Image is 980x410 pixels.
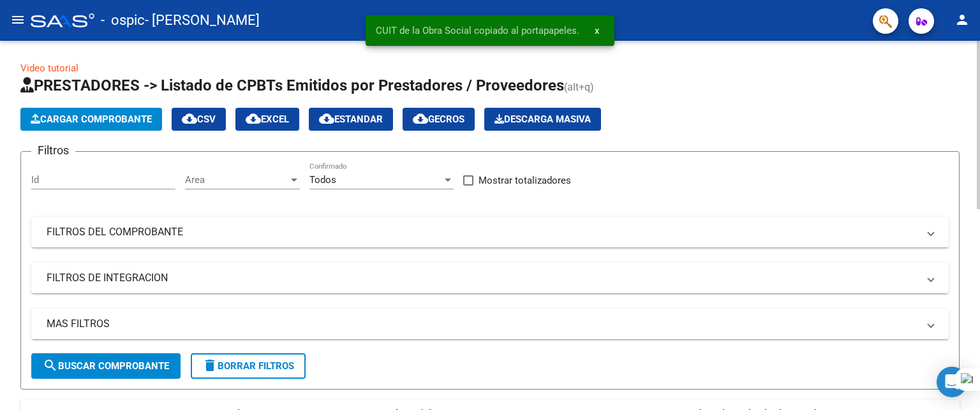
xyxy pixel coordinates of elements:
[43,358,58,373] mat-icon: search
[564,81,594,93] span: (alt+q)
[376,24,579,37] span: CUIT de la Obra Social copiado al portapapeles.
[309,174,336,186] span: Todos
[246,113,289,125] span: EXCEL
[937,367,967,397] div: Open Intercom Messenger
[182,113,216,125] span: CSV
[47,271,918,285] mat-panel-title: FILTROS DE INTEGRACION
[185,174,288,186] span: Area
[191,353,306,379] button: Borrar Filtros
[47,225,918,239] mat-panel-title: FILTROS DEL COMPROBANTE
[319,111,334,126] mat-icon: cloud_download
[31,113,152,125] span: Cargar Comprobante
[413,111,428,126] mat-icon: cloud_download
[954,12,970,27] mat-icon: person
[413,113,464,125] span: Gecros
[484,108,601,131] app-download-masive: Descarga masiva de comprobantes (adjuntos)
[101,6,145,34] span: - ospic
[309,108,393,131] button: Estandar
[595,25,599,36] span: x
[31,353,181,379] button: Buscar Comprobante
[182,111,197,126] mat-icon: cloud_download
[20,62,78,74] a: Video tutorial
[31,309,949,339] mat-expansion-panel-header: MAS FILTROS
[403,108,475,131] button: Gecros
[47,317,918,331] mat-panel-title: MAS FILTROS
[202,360,294,372] span: Borrar Filtros
[319,113,383,125] span: Estandar
[235,108,299,131] button: EXCEL
[31,263,949,293] mat-expansion-panel-header: FILTROS DE INTEGRACION
[43,360,169,372] span: Buscar Comprobante
[172,108,226,131] button: CSV
[202,358,218,373] mat-icon: delete
[31,217,949,247] mat-expansion-panel-header: FILTROS DEL COMPROBANTE
[484,108,601,131] button: Descarga Masiva
[20,77,564,94] span: PRESTADORES -> Listado de CPBTs Emitidos por Prestadores / Proveedores
[479,173,571,188] span: Mostrar totalizadores
[20,108,162,131] button: Cargar Comprobante
[494,113,591,125] span: Descarga Masiva
[10,12,26,27] mat-icon: menu
[246,111,261,126] mat-icon: cloud_download
[31,142,75,159] h3: Filtros
[584,19,609,42] button: x
[145,6,260,34] span: - [PERSON_NAME]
